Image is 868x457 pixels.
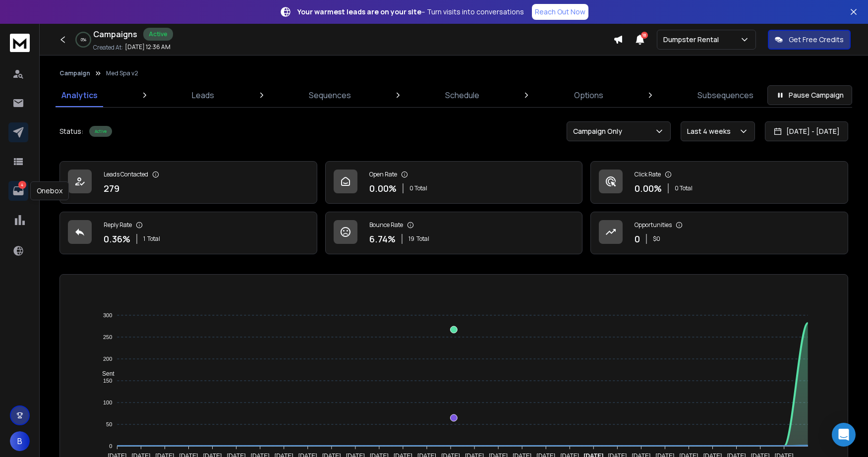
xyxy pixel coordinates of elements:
[106,421,112,427] tspan: 50
[143,28,173,41] div: Active
[789,35,844,45] p: Get Free Credits
[103,356,112,362] tspan: 200
[59,212,317,254] a: Reply Rate0.36%1Total
[635,221,672,229] p: Opportunities
[574,89,603,101] p: Options
[573,126,626,136] p: Campaign Only
[590,161,848,204] a: Click Rate0.00%0 Total
[104,171,148,178] p: Leads Contacted
[767,85,852,105] button: Pause Campaign
[765,121,848,141] button: [DATE] - [DATE]
[653,235,660,243] p: $ 0
[325,161,583,204] a: Open Rate0.00%0 Total
[303,83,357,107] a: Sequences
[369,221,403,229] p: Bounce Rate
[61,89,98,101] p: Analytics
[439,83,485,107] a: Schedule
[369,181,397,195] p: 0.00 %
[59,126,83,136] p: Status:
[409,184,427,192] p: 0 Total
[568,83,609,107] a: Options
[8,181,28,201] a: 4
[104,221,132,229] p: Reply Rate
[30,181,69,200] div: Onebox
[832,423,856,447] div: Open Intercom Messenger
[10,431,30,451] button: B
[416,235,429,243] span: Total
[103,334,112,340] tspan: 250
[692,83,759,107] a: Subsequences
[103,312,112,318] tspan: 300
[109,443,112,449] tspan: 0
[635,171,661,178] p: Click Rate
[95,370,115,377] span: Sent
[10,34,30,52] img: logo
[56,83,104,107] a: Analytics
[675,184,693,192] p: 0 Total
[59,161,317,204] a: Leads Contacted279
[590,212,848,254] a: Opportunities0$0
[687,126,735,136] p: Last 4 weeks
[143,235,145,243] span: 1
[89,126,112,137] div: Active
[106,69,138,77] p: Med Spa v2
[532,4,588,20] a: Reach Out Now
[93,44,123,52] p: Created At:
[663,35,723,45] p: Dumpster Rental
[369,232,396,246] p: 6.74 %
[325,212,583,254] a: Bounce Rate6.74%19Total
[125,43,171,51] p: [DATE] 12:36 AM
[297,7,421,16] strong: Your warmest leads are on your site
[81,37,86,43] p: 0 %
[369,171,397,178] p: Open Rate
[103,378,112,384] tspan: 150
[445,89,479,101] p: Schedule
[408,235,414,243] span: 19
[59,69,90,77] button: Campaign
[192,89,214,101] p: Leads
[635,181,662,195] p: 0.00 %
[641,32,648,39] span: 18
[697,89,753,101] p: Subsequences
[147,235,160,243] span: Total
[18,181,26,189] p: 4
[768,30,851,50] button: Get Free Credits
[104,181,119,195] p: 279
[635,232,640,246] p: 0
[103,400,112,405] tspan: 100
[186,83,220,107] a: Leads
[297,7,524,17] p: – Turn visits into conversations
[309,89,351,101] p: Sequences
[535,7,585,17] p: Reach Out Now
[104,232,130,246] p: 0.36 %
[93,28,137,40] h1: Campaigns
